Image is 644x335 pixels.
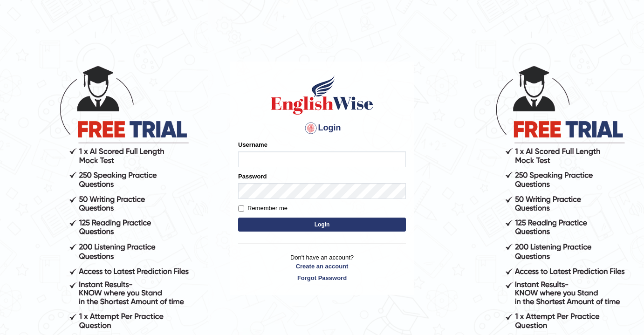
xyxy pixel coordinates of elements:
[238,204,288,213] label: Remember me
[238,140,267,149] label: Username
[269,74,375,116] img: Logo of English Wise sign in for intelligent practice with AI
[238,205,244,212] input: Remember me
[238,273,406,282] a: Forgot Password
[238,262,406,271] a: Create an account
[238,253,406,282] p: Don't have an account?
[238,218,406,232] button: Login
[238,172,267,181] label: Password
[238,121,406,136] h4: Login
